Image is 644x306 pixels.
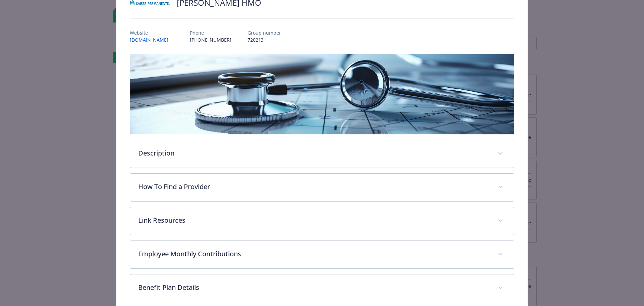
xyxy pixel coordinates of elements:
[130,29,174,36] p: Website
[130,54,515,134] img: banner
[130,174,514,201] div: How To Find a Provider
[138,249,490,259] p: Employee Monthly Contributions
[130,274,514,302] div: Benefit Plan Details
[138,148,490,158] p: Description
[130,37,174,43] a: [DOMAIN_NAME]
[190,29,231,36] p: Phone
[138,215,490,225] p: Link Resources
[130,207,514,235] div: Link Resources
[248,29,281,36] p: Group number
[130,140,514,168] div: Description
[138,282,490,293] p: Benefit Plan Details
[190,36,231,43] p: [PHONE_NUMBER]
[138,182,490,192] p: How To Find a Provider
[130,241,514,268] div: Employee Monthly Contributions
[248,36,281,43] p: 720213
